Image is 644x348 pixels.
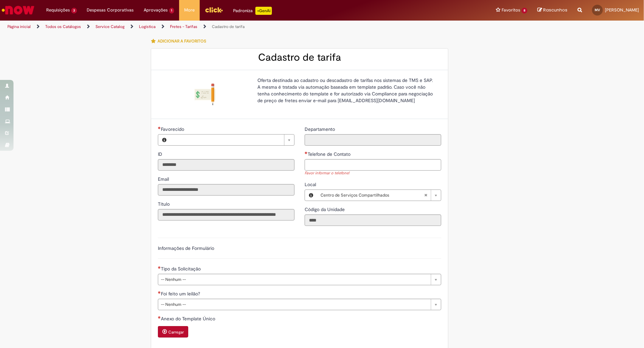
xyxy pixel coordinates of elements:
[158,316,161,319] span: Necessários
[158,184,295,196] input: Email
[537,7,567,13] a: Rascunhos
[139,24,156,29] a: Logistica
[161,274,427,285] span: -- Nenhum --
[170,135,294,145] a: Limpar campo Favorecido
[5,21,424,33] ul: Trilhas de página
[194,84,216,105] img: Cadastro de tarifa
[522,8,527,13] span: 8
[158,38,206,44] span: Adicionar a Favoritos
[305,190,317,201] button: Local, Visualizar este registro Centro de Serviços Compartilhados
[305,214,441,226] input: Código da Unidade
[158,176,170,182] span: Somente leitura - Email
[158,209,295,221] input: Título
[595,8,600,12] span: MV
[45,24,81,29] a: Todos os Catálogos
[158,151,164,157] label: Somente leitura - ID
[305,159,441,171] input: Telefone de Contato
[317,190,441,201] a: Centro de Serviços CompartilhadosLimpar campo Local
[7,24,31,29] a: Página inicial
[144,7,168,13] span: Aprovações
[158,266,161,269] span: Necessários
[233,7,272,15] div: Padroniza
[205,5,223,15] img: click_logo_yellow_360x200.png
[161,291,201,297] span: Foi feito um leilão?
[170,24,197,29] a: Fretes - Tarifas
[305,134,441,146] input: Departamento
[605,7,639,13] span: [PERSON_NAME]
[168,329,184,335] small: Carregar
[502,7,520,13] span: Favoritos
[543,7,567,13] span: Rascunhos
[158,201,171,207] span: Somente leitura - Título
[305,126,336,132] span: Somente leitura - Departamento
[305,206,346,213] label: Somente leitura - Código da Unidade
[158,159,295,171] input: ID
[87,7,134,13] span: Despesas Corporativas
[158,291,161,294] span: Necessários
[71,8,77,13] span: 3
[308,151,352,157] span: Telefone de Contato
[46,7,70,13] span: Requisições
[161,299,427,310] span: -- Nenhum --
[255,7,272,15] p: +GenAi
[305,126,336,133] label: Somente leitura - Departamento
[158,151,164,157] span: Somente leitura - ID
[305,151,308,154] span: Necessários
[212,24,245,29] a: Cadastro de tarifa
[161,266,202,272] span: Tipo da Solicitação
[158,326,188,338] button: Carregar anexo de Anexo do Template Único Required
[158,52,441,63] h2: Cadastro de tarifa
[95,24,124,29] a: Service Catalog
[161,126,186,132] span: Necessários - Favorecido
[158,176,170,182] label: Somente leitura - Email
[305,181,317,187] span: Local
[158,245,214,251] label: Informações de Formulário
[169,8,174,13] span: 1
[1,3,35,17] img: ServiceNow
[421,190,431,201] abbr: Limpar campo Local
[257,77,436,104] p: Oferta destinada ao cadastro ou descadastro de tarifas nos sistemas de TMS e SAP. A mesma é trata...
[158,135,170,145] button: Favorecido, Visualizar este registro
[151,34,210,48] button: Adicionar a Favoritos
[158,126,161,129] span: Necessários
[158,201,171,207] label: Somente leitura - Título
[305,171,441,176] div: Favor informar o telefone!
[305,206,346,212] span: Somente leitura - Código da Unidade
[320,190,424,201] span: Centro de Serviços Compartilhados
[184,7,195,13] span: More
[161,316,217,322] span: Anexo do Template Único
